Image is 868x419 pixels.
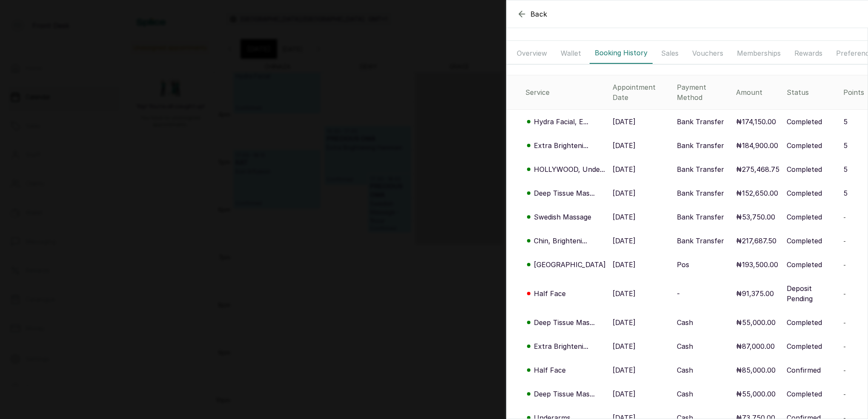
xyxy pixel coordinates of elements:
[843,140,848,151] p: 5
[787,259,822,270] p: Completed
[677,365,693,375] p: Cash
[787,317,822,328] p: Completed
[534,389,595,399] p: Deep Tissue Mas...
[843,390,846,398] span: -
[677,164,724,174] p: Bank Transfer
[534,164,605,174] p: HOLLYWOOD, Unde...
[534,259,606,270] p: [GEOGRAPHIC_DATA]
[677,212,724,222] p: Bank Transfer
[787,188,822,198] p: Completed
[534,317,595,328] p: Deep Tissue Mas...
[613,341,636,351] p: [DATE]
[736,212,775,222] p: ₦53,750.00
[613,164,636,174] p: [DATE]
[677,389,693,399] p: Cash
[613,188,636,198] p: [DATE]
[787,341,822,351] p: Completed
[843,290,846,297] span: -
[512,43,552,64] button: Overview
[677,288,680,299] p: -
[677,117,724,127] p: Bank Transfer
[677,341,693,351] p: Cash
[736,140,778,151] p: ₦184,900.00
[787,87,836,97] div: Status
[843,164,848,174] p: 5
[787,212,822,222] p: Completed
[787,389,822,399] p: Completed
[534,288,566,299] p: Half Face
[534,365,566,375] p: Half Face
[656,43,684,64] button: Sales
[677,317,693,328] p: Cash
[843,343,846,350] span: -
[787,365,821,375] p: Confirmed
[736,288,774,299] p: ₦91,375.00
[787,283,836,304] p: Deposit Pending
[613,259,636,270] p: [DATE]
[843,117,848,127] p: 5
[736,389,776,399] p: ₦55,000.00
[590,43,653,64] button: Booking History
[736,259,778,270] p: ₦193,500.00
[534,341,588,351] p: Extra Brighteni...
[534,212,591,222] p: Swedish Massage
[787,140,822,151] p: Completed
[736,87,780,97] div: Amount
[736,341,775,351] p: ₦87,000.00
[677,82,729,103] div: Payment Method
[613,389,636,399] p: [DATE]
[736,188,778,198] p: ₦152,650.00
[843,319,846,326] span: -
[843,87,864,97] div: Points
[613,140,636,151] p: [DATE]
[530,9,547,19] span: Back
[534,236,587,246] p: Chin, Brighteni...
[843,367,846,374] span: -
[677,236,724,246] p: Bank Transfer
[732,43,786,64] button: Memberships
[677,259,689,270] p: Pos
[613,236,636,246] p: [DATE]
[736,236,776,246] p: ₦217,687.50
[677,188,724,198] p: Bank Transfer
[787,117,822,127] p: Completed
[613,288,636,299] p: [DATE]
[789,43,828,64] button: Rewards
[843,237,846,245] span: -
[736,164,779,174] p: ₦275,468.75
[613,82,670,103] div: Appointment Date
[736,117,776,127] p: ₦174,150.00
[787,164,822,174] p: Completed
[534,140,588,151] p: Extra Brighteni...
[517,9,547,19] button: Back
[525,87,606,97] div: Service
[613,317,636,328] p: [DATE]
[613,365,636,375] p: [DATE]
[613,117,636,127] p: [DATE]
[534,188,595,198] p: Deep Tissue Mas...
[843,214,846,221] span: -
[613,212,636,222] p: [DATE]
[687,43,728,64] button: Vouchers
[556,43,586,64] button: Wallet
[534,117,588,127] p: Hydra Facial, E...
[736,317,776,328] p: ₦55,000.00
[677,140,724,151] p: Bank Transfer
[843,188,848,198] p: 5
[736,365,776,375] p: ₦85,000.00
[843,261,846,268] span: -
[787,236,822,246] p: Completed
